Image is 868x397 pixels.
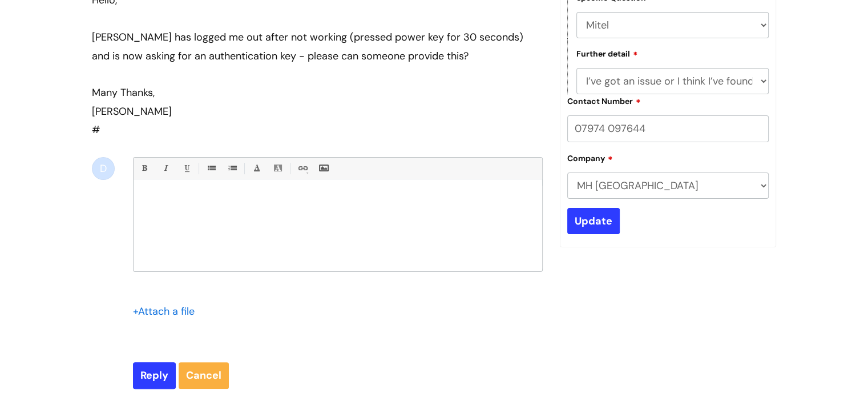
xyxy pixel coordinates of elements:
div: D [92,157,115,180]
label: Further detail [576,47,638,59]
a: Link [295,161,309,175]
a: Back Color [271,161,285,175]
a: Underline(Ctrl-U) [179,161,193,175]
a: 1. Ordered List (Ctrl-Shift-8) [225,161,239,175]
a: Font Color [249,161,264,175]
a: • Unordered List (Ctrl-Shift-7) [204,161,218,175]
div: [PERSON_NAME] has logged me out after not working (pressed power key for 30 seconds) and is now a... [92,28,543,65]
a: Insert Image... [316,161,330,175]
span: + [133,304,138,318]
label: Contact Number [567,95,641,106]
div: Attach a file [133,302,201,320]
a: Italic (Ctrl-I) [158,161,172,175]
a: Bold (Ctrl-B) [137,161,151,175]
input: Update [567,208,620,234]
label: Company [567,152,613,163]
div: Many Thanks, [92,83,543,102]
input: Reply [133,362,176,388]
a: Cancel [179,362,229,388]
div: [PERSON_NAME] [92,102,543,121]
